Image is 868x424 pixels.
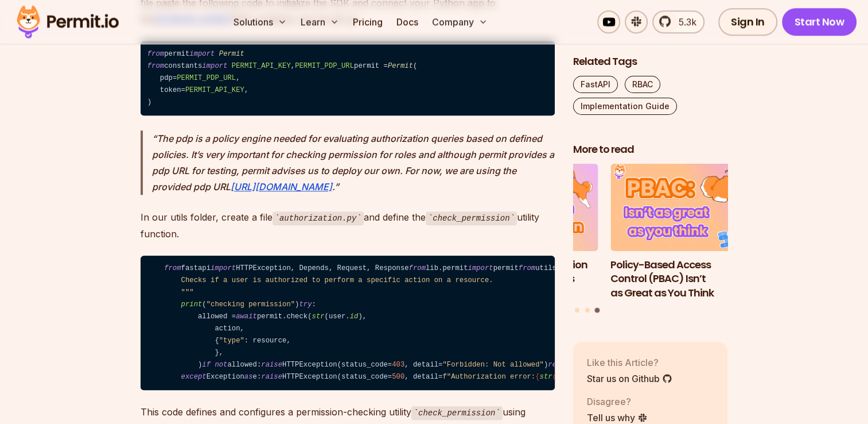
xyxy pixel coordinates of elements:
a: [URL][DOMAIN_NAME] [231,181,332,192]
span: str [312,313,324,321]
a: Sign In [718,8,777,36]
span: id [350,313,359,321]
h3: Policy-Based Access Control (PBAC) Isn’t as Great as You Think [610,258,765,300]
button: Solutions [229,10,291,33]
a: Pricing [348,10,387,33]
span: from [164,264,181,272]
p: Disagree? [587,395,648,408]
button: Go to slide 3 [595,308,600,313]
span: 500 [392,373,404,381]
span: not [215,361,227,369]
span: Permit [219,50,244,58]
span: { (e)} [535,373,569,381]
span: return [548,361,573,369]
span: 403 [392,361,404,369]
span: as [244,373,253,381]
span: PERMIT_PDP_URL [177,74,236,82]
span: PERMIT_PDP_URL [295,62,354,70]
span: str [539,373,552,381]
span: import [468,264,493,272]
span: from [147,62,164,70]
button: Company [427,10,492,33]
li: 2 of 3 [443,164,598,301]
span: raise [261,373,282,381]
button: Go to slide 2 [585,308,590,313]
span: try [299,300,312,309]
span: import [189,50,215,58]
div: Posts [573,164,728,315]
a: Implementation Guide [573,98,677,115]
code: authorization.py [273,211,364,225]
h3: Implementing Authentication and Authorization in Next.js [443,258,598,287]
img: Policy-Based Access Control (PBAC) Isn’t as Great as You Think [610,164,765,252]
span: raise [261,361,282,369]
span: from [147,50,164,58]
span: "checking permission" [207,300,295,309]
span: await [236,313,257,321]
span: f"Authorization error: " [442,373,573,381]
span: PERMIT_API_KEY [232,62,291,70]
span: import [202,62,227,70]
span: PERMIT_API_KEY [185,86,244,94]
span: from [409,264,426,272]
code: check_permission [426,211,517,225]
li: 3 of 3 [610,164,765,301]
span: "type" [219,337,244,345]
a: RBAC [625,76,660,94]
a: Policy-Based Access Control (PBAC) Isn’t as Great as You ThinkPolicy-Based Access Control (PBAC) ... [610,164,765,301]
a: Start Now [782,8,857,36]
span: except [181,373,207,381]
p: The pdp is a policy engine needed for evaluating authorization queries based on defined policies.... [152,130,555,195]
a: 5.3k [652,10,704,33]
code: check_permission [411,406,503,420]
a: Star us on Github [587,372,672,386]
p: Like this Article? [587,356,672,369]
span: Permit [388,62,413,70]
code: fastapi HTTPException, Depends, Request, Response lib.permit permit utils.dependencies get_user m... [141,256,555,391]
span: "Forbidden: Not allowed" [442,361,543,369]
p: In our utils folder, create a file and define the utility function. [141,209,555,242]
img: Implementing Authentication and Authorization in Next.js [443,164,598,252]
span: print [181,300,203,309]
span: from [519,264,535,272]
img: Permit logo [11,2,124,41]
code: permit constants , permit = ( pdp= , token= , ) [141,41,555,115]
a: Docs [392,10,423,33]
a: FastAPI [573,76,618,94]
span: import [211,264,236,272]
h2: More to read [573,143,728,157]
h2: Related Tags [573,55,728,70]
button: Learn [296,10,344,33]
span: 5.3k [672,15,696,29]
button: Go to slide 1 [575,308,579,313]
span: if [202,361,211,369]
